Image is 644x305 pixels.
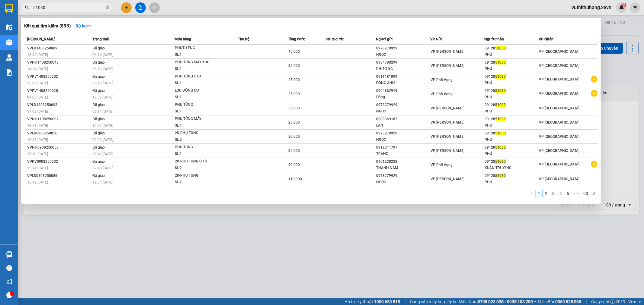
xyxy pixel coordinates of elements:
span: Đã giao [92,174,105,178]
div: 0901228238 [376,159,430,165]
div: 09128 [485,130,539,137]
span: Chưa cước [326,37,344,41]
span: 51030 [495,46,506,50]
div: LAN [376,122,430,129]
span: 51030 [495,174,506,178]
div: 2K-PHỤ TÙNG [175,130,220,137]
span: VP [GEOGRAPHIC_DATA] [539,177,580,181]
img: warehouse-icon [6,39,12,46]
div: SL: 1 [175,151,220,157]
span: 17:10 [DATE] [27,152,48,156]
div: PHÚ [485,94,539,100]
span: 40.000 [288,49,300,54]
div: THÀNH NAM [376,165,430,171]
span: Đã giao [92,60,105,64]
span: VP [PERSON_NAME] [431,149,464,153]
div: PHỤ TÙNG [175,102,220,108]
div: 09128 [485,74,539,80]
div: 09128 [485,88,539,94]
div: VPLD0808250086 [27,173,91,179]
div: PHỤTU FNG [175,45,220,52]
div: PHÚ [485,108,539,115]
input: Tìm tên, số ĐT hoặc mã đơn [33,4,104,11]
img: solution-icon [6,69,12,76]
span: VP [PERSON_NAME] [431,134,464,139]
span: left [530,191,534,195]
span: VP [PERSON_NAME] [431,120,464,124]
button: left [528,190,536,197]
span: 51030 [495,131,506,135]
span: VP [PERSON_NAME] [431,177,464,181]
span: 80.000 [288,134,300,139]
span: 15:14 [DATE] [27,166,48,170]
div: TRANG [376,151,430,157]
span: 25.000 [288,78,300,82]
span: 35.000 [288,92,300,96]
div: PHỤ TÙNG MÁY [175,116,220,122]
img: logo-vxr [5,4,13,13]
span: 17:08 [DATE] [27,109,48,114]
span: VP Phố Vọng [431,92,453,96]
li: 5 [565,190,572,197]
span: Đã giao [92,159,105,164]
div: 2K-PHỤ TÙNG [175,172,220,179]
div: 09128 [485,102,539,108]
div: 09128 [485,59,539,66]
span: 16:42 [DATE] [27,53,48,57]
span: VP [GEOGRAPHIC_DATA] [539,134,580,139]
span: 51030 [495,74,506,79]
span: VP [GEOGRAPHIC_DATA] [539,106,580,110]
div: SL: 1 [175,80,220,86]
span: Đã giao [92,131,105,135]
span: 16:35 [DATE] [92,95,113,99]
span: 51030 [495,117,506,121]
span: message [6,292,12,298]
div: 0978279929 [376,173,430,179]
span: [PERSON_NAME] [27,37,55,41]
span: VP Gửi [430,37,442,41]
span: 09:08 [DATE] [27,95,48,99]
a: 5 [565,190,572,197]
div: VPPV1408250025 [27,88,91,94]
span: Thu hộ [238,37,249,41]
span: VP [GEOGRAPHIC_DATA] [539,77,580,81]
div: 0912011797 [376,144,430,151]
span: Đã giao [92,46,105,50]
div: PHÚ [485,151,539,157]
div: VPPV0908250202 [27,159,91,165]
img: warehouse-icon [6,251,12,258]
span: 25.000 [288,120,300,124]
div: PHÚ [485,52,539,58]
span: 51030 [495,145,506,149]
div: PHỤ TÙNG MÁY XÚC [175,59,220,66]
span: 16:48 [DATE] [27,138,48,142]
div: VPNH0908250058 [27,144,91,151]
a: 3 [550,190,557,197]
div: 0978279929 [376,102,430,108]
span: Đã giao [92,117,105,121]
div: VPLD1308250093 [27,102,91,108]
span: 51030 [495,103,506,107]
span: down [88,24,92,28]
div: VPLD1408250089 [27,45,91,52]
div: NGỌC [376,179,430,185]
li: 4 [557,190,565,197]
div: Đông [376,94,430,100]
div: 0911181099 [376,74,430,80]
div: SL: 2 [175,165,220,171]
div: SL: 1 [175,66,220,72]
span: VP [PERSON_NAME] [431,64,464,68]
span: 10:22 [DATE] [92,124,113,128]
div: VPNH1408250048 [27,59,91,66]
img: warehouse-icon [6,54,12,61]
span: 35.000 [288,64,300,68]
li: 1 [536,190,543,197]
span: VP [PERSON_NAME] [431,49,464,54]
div: VPLD0908250056 [27,130,91,137]
span: 51030 [495,159,506,164]
span: Đã giao [92,74,105,79]
span: VP Phố Vọng [431,163,453,167]
span: right [592,191,596,195]
div: PHỤ TÙNG [175,144,220,151]
div: 09128 [485,144,539,151]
